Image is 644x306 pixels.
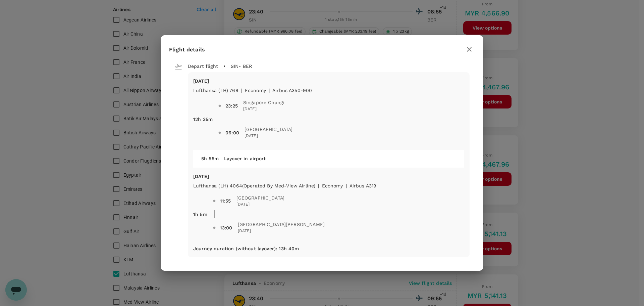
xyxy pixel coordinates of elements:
p: 1h 5m [193,211,207,218]
p: [DATE] [193,78,464,84]
span: [GEOGRAPHIC_DATA] [245,126,293,133]
span: | [346,183,347,188]
div: 06:00 [225,129,239,136]
span: [DATE] [243,106,284,113]
p: Airbus A319 [350,182,377,189]
span: [DATE] [245,133,293,139]
span: Singapore Changi [243,99,284,106]
span: | [241,88,242,93]
span: [DATE] [236,201,285,208]
p: [DATE] [193,173,464,180]
div: 13:00 [220,224,232,231]
div: 23:25 [225,102,238,109]
p: Airbus A350-900 [272,87,312,94]
span: Flight details [169,46,205,53]
p: economy [245,87,266,94]
p: economy [322,182,343,189]
span: [GEOGRAPHIC_DATA] [236,194,285,201]
p: Lufthansa (LH) 769 [193,87,238,94]
div: 11:55 [220,198,231,204]
p: Lufthansa (LH) 4064 (Operated by Med-View Airline) [193,182,315,189]
p: Depart flight [188,63,218,70]
p: 12h 35m [193,116,213,123]
span: | [318,183,319,188]
span: Layover in airport [224,156,266,161]
p: Journey duration (without layover) : 13h 40m [193,245,299,252]
span: [GEOGRAPHIC_DATA][PERSON_NAME] [238,221,325,228]
span: [DATE] [238,228,325,234]
span: | [269,88,270,93]
p: SIN - BER [231,63,252,70]
span: 5h 55m [201,156,219,161]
